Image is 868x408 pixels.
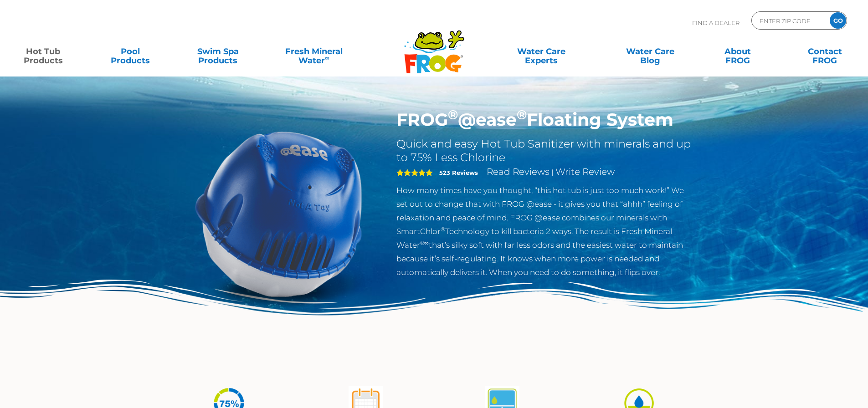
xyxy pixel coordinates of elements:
span: | [551,168,554,177]
p: Find A Dealer [692,11,740,34]
sup: ®∞ [420,240,429,246]
a: Read Reviews [487,166,550,177]
p: How many times have you thought, “this hot tub is just too much work!” We set out to change that ... [396,184,694,279]
input: GO [830,12,846,29]
a: Write Review [555,166,615,177]
sup: ® [448,107,458,122]
sup: ∞ [325,54,329,61]
a: Fresh MineralWater∞ [271,42,356,61]
a: AboutFROG [704,42,771,61]
a: Water CareExperts [486,42,596,61]
sup: ® [517,107,527,122]
img: Frog Products Logo [399,18,469,74]
span: 5 [396,169,433,176]
a: Water CareBlog [616,42,684,61]
a: Hot TubProducts [9,42,77,61]
a: ContactFROG [791,42,859,61]
a: Swim SpaProducts [184,42,252,61]
sup: ® [441,226,445,233]
a: PoolProducts [97,42,164,61]
strong: 523 Reviews [439,169,478,176]
h1: FROG @ease Floating System [396,109,694,130]
img: hot-tub-product-atease-system.png [175,109,383,318]
h2: Quick and easy Hot Tub Sanitizer with minerals and up to 75% Less Chlorine [396,137,694,164]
